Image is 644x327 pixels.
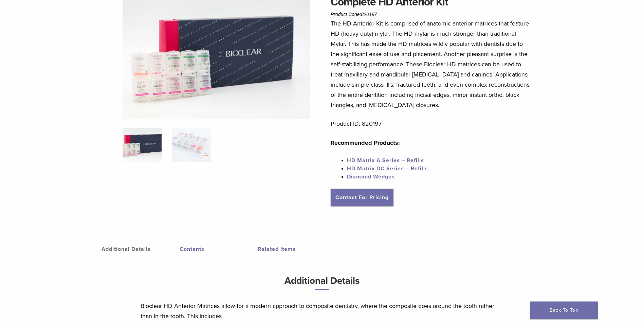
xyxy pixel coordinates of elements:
[361,12,377,17] span: 820197
[180,240,258,259] a: Contents
[331,12,377,17] span: Product Code:
[258,240,336,259] a: Related Items
[123,128,162,162] img: IMG_8088-1-324x324.jpg
[347,165,428,172] a: HD Matrix DC Series – Refills
[331,18,530,110] p: The HD Anterior Kit is comprised of anatomic anterior matrices that feature HD (heavy duty) mylar...
[331,139,400,147] strong: Recommended Products:
[331,119,530,129] p: Product ID: 820197
[530,302,598,319] a: Back To Top
[102,240,180,259] a: Additional Details
[347,173,395,180] a: Diamond Wedges
[331,189,393,206] a: Contact For Pricing
[141,273,504,295] h3: Additional Details
[347,157,424,164] a: HD Matrix A Series – Refills
[172,128,211,162] img: Complete HD Anterior Kit - Image 2
[141,301,504,321] p: Bioclear HD Anterior Matrices allow for a modern approach to composite dentistry, where the compo...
